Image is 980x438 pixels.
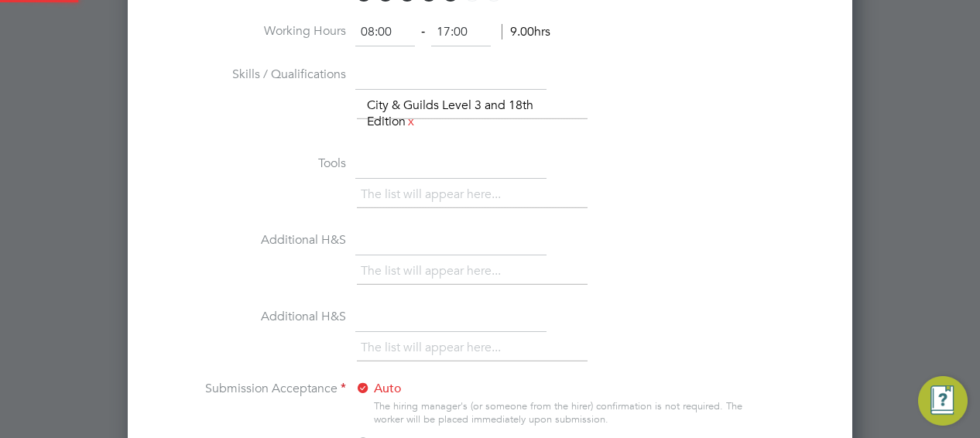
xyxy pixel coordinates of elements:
[152,232,346,248] label: Additional H&S
[355,19,415,46] input: 08:00
[361,261,507,282] li: The list will appear here...
[361,184,507,205] li: The list will appear here...
[152,156,346,172] label: Tools
[361,95,585,132] li: City & Guilds Level 3 and 18th Edition
[152,67,346,83] label: Skills / Qualifications
[152,381,346,397] label: Submission Acceptance
[431,19,491,46] input: 17:00
[355,381,549,397] label: Auto
[152,309,346,325] label: Additional H&S
[418,24,428,39] span: ‐
[152,23,346,39] label: Working Hours
[406,111,416,132] a: x
[918,376,968,426] button: Engage Resource Center
[361,337,507,358] li: The list will appear here...
[374,400,750,426] div: The hiring manager's (or someone from the hirer) confirmation is not required. The worker will be...
[502,24,550,39] span: 9.00hrs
